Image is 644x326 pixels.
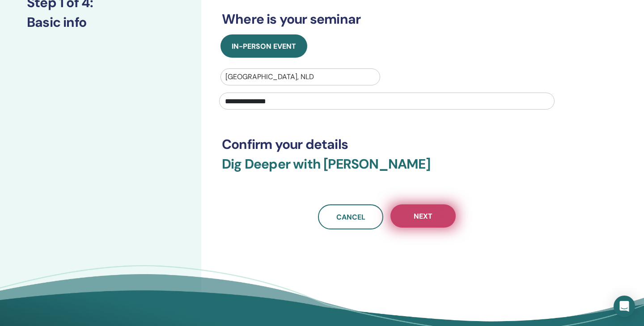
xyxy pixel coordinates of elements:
[318,204,383,229] a: Cancel
[232,42,296,51] span: In-Person Event
[222,156,552,183] h3: Dig Deeper with [PERSON_NAME]
[390,204,456,228] button: Next
[222,11,552,27] h3: Where is your seminar
[222,136,552,152] h3: Confirm your details
[414,212,432,221] span: Next
[336,212,365,222] span: Cancel
[614,296,635,317] div: Open Intercom Messenger
[220,34,307,58] button: In-Person Event
[27,14,174,30] h3: Basic info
